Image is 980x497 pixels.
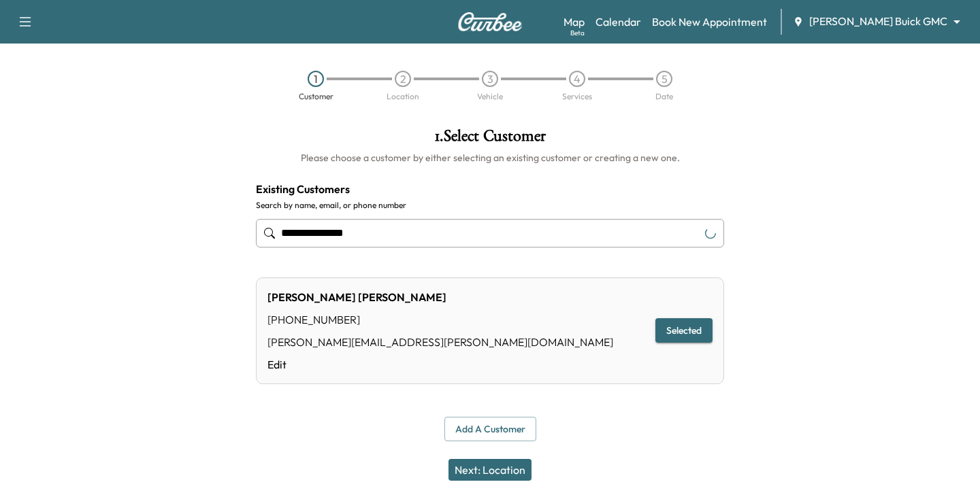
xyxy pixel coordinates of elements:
[387,92,419,101] div: Location
[809,14,947,29] span: [PERSON_NAME] Buick GMC
[595,14,641,30] a: Calendar
[256,200,724,211] label: Search by name, email, or phone number
[562,92,592,101] div: Services
[267,311,613,328] div: [PHONE_NUMBER]
[256,151,724,165] h6: Please choose a customer by either selecting an existing customer or creating a new one.
[444,417,536,442] button: Add a customer
[267,356,613,373] a: Edit
[457,12,523,31] img: Curbee Logo
[652,14,767,30] a: Book New Appointment
[308,71,324,87] div: 1
[267,334,613,350] div: [PERSON_NAME][EMAIL_ADDRESS][PERSON_NAME][DOMAIN_NAME]
[395,71,411,87] div: 2
[655,92,673,101] div: Date
[563,14,585,30] a: MapBeta
[655,318,713,343] button: Selected
[448,459,532,481] button: Next: Location
[256,128,724,151] h1: 1 . Select Customer
[656,71,672,87] div: 5
[569,71,585,87] div: 4
[267,289,613,305] div: [PERSON_NAME] [PERSON_NAME]
[299,92,333,101] div: Customer
[482,71,498,87] div: 3
[477,92,503,101] div: Vehicle
[256,181,724,197] h4: Existing Customers
[570,28,585,38] div: Beta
